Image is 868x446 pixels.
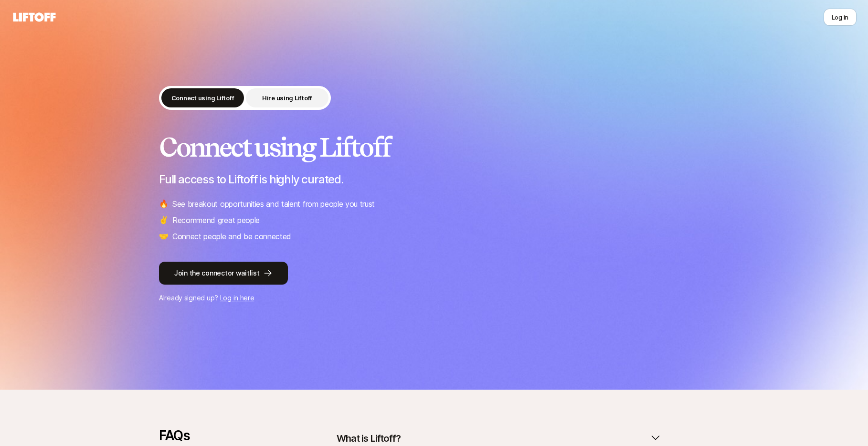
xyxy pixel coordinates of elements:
[159,292,709,304] p: Already signed up?
[159,230,169,243] span: 🤝
[172,230,291,243] p: Connect people and be connected
[220,294,254,302] a: Log in here
[159,214,169,226] span: ✌️
[337,432,401,445] p: What is Liftoff?
[159,173,709,186] p: Full access to Liftoff is highly curated.
[172,198,375,210] p: See breakout opportunities and talent from people you trust
[262,93,312,103] p: Hire using Liftoff
[159,198,169,210] span: 🔥
[171,93,234,103] p: Connect using Liftoff
[824,9,857,26] button: Log in
[159,428,293,443] p: FAQs
[172,214,260,226] p: Recommend great people
[159,262,288,285] button: Join the connector waitlist
[159,133,709,161] h2: Connect using Liftoff
[159,262,709,285] a: Join the connector waitlist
